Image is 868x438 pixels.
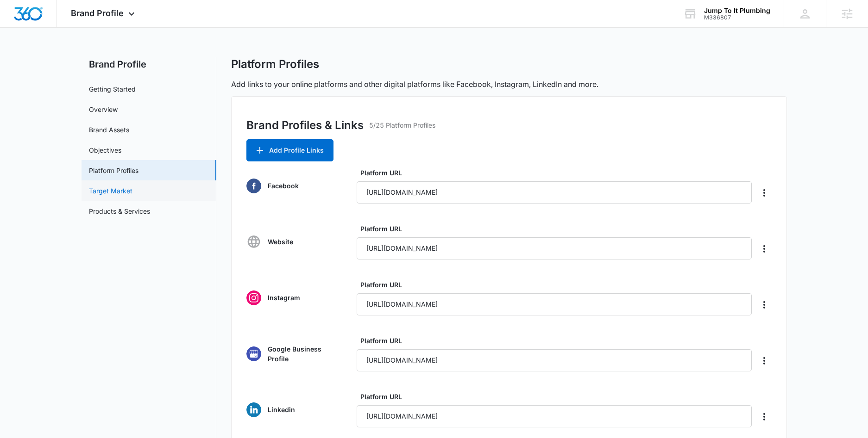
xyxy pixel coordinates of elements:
[71,8,124,18] span: Brand Profile
[357,405,752,427] input: Please enter the platform URL
[704,7,770,14] div: account name
[757,409,771,424] button: Delete
[89,105,118,114] a: Overview
[704,14,770,21] div: account id
[89,125,129,135] a: Brand Assets
[268,405,295,414] p: Linkedin
[15,15,22,22] img: logo_orange.svg
[82,57,216,71] h2: Brand Profile
[268,344,339,364] p: Google Business Profile
[89,206,150,216] a: Products & Services
[360,168,756,178] label: Platform URL
[26,15,45,22] div: v 4.0.25
[89,186,132,196] a: Target Market
[231,79,787,90] p: Add links to your online platforms and other digital platforms like Facebook, Instagram, LinkedIn...
[231,57,319,71] h1: Platform Profiles
[268,181,299,191] p: Facebook
[757,297,771,312] button: Delete
[357,349,752,371] input: Please enter the platform URL
[89,145,121,155] a: Objectives
[92,54,100,61] img: tab_keywords_by_traffic_grey.svg
[246,139,333,161] button: Add Profile Links
[360,392,756,401] label: Platform URL
[357,237,752,259] input: Please enter the platform URL
[35,55,83,61] div: Domain Overview
[25,54,32,61] img: tab_domain_overview_orange.svg
[102,55,156,61] div: Keywords by Traffic
[357,293,752,315] input: Please enter the platform URL
[89,166,138,175] a: Platform Profiles
[268,237,293,247] p: Website
[24,24,102,31] div: Domain: [DOMAIN_NAME]
[757,185,771,200] button: Delete
[15,24,22,31] img: website_grey.svg
[360,224,756,234] label: Platform URL
[357,181,752,204] input: Please enter the platform URL
[360,336,756,345] label: Platform URL
[246,117,364,134] h3: Brand Profiles & Links
[757,353,771,368] button: Delete
[369,120,435,130] p: 5/25 Platform Profiles
[360,280,756,290] label: Platform URL
[757,241,771,256] button: Delete
[268,293,300,302] p: Instagram
[89,84,136,94] a: Getting Started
